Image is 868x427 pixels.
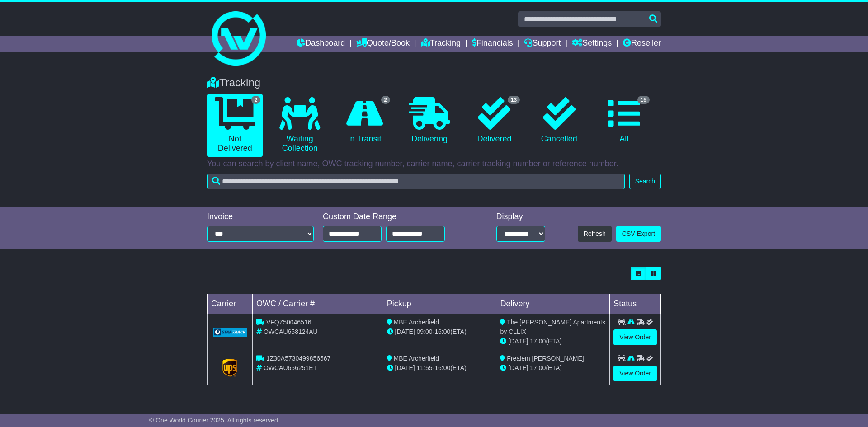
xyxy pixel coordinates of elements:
[524,36,561,52] a: Support
[508,364,528,371] span: [DATE]
[394,319,439,326] span: MBE Archerfield
[401,94,457,147] a: Delivering
[394,355,439,362] span: MBE Archerfield
[264,364,317,371] span: OWCAU656251ET
[395,328,415,335] span: [DATE]
[434,328,450,335] span: 16:00
[613,329,657,345] a: View Order
[572,36,612,52] a: Settings
[356,36,410,52] a: Quote/Book
[472,36,513,52] a: Financials
[207,159,661,169] p: You can search by client name, OWC tracking number, carrier name, carrier tracking number or refe...
[251,96,261,104] span: 2
[629,174,661,189] button: Search
[623,36,661,52] a: Reseller
[434,364,450,371] span: 16:00
[297,36,345,52] a: Dashboard
[613,366,657,381] a: View Order
[578,226,612,242] button: Refresh
[500,363,606,373] div: (ETA)
[467,94,522,147] a: 13 Delivered
[637,96,650,104] span: 15
[610,294,661,314] td: Status
[264,328,318,335] span: OWCAU658124AU
[213,328,247,337] img: GetCarrierServiceLogo
[417,364,433,371] span: 11:55
[507,355,584,362] span: Frealem [PERSON_NAME]
[496,212,545,222] div: Display
[395,364,415,371] span: [DATE]
[421,36,461,52] a: Tracking
[272,94,327,157] a: Waiting Collection
[508,96,520,104] span: 13
[383,294,496,314] td: Pickup
[496,294,610,314] td: Delivery
[149,417,280,424] span: © One World Courier 2025. All rights reserved.
[530,338,546,345] span: 17:00
[207,212,314,222] div: Invoice
[381,96,391,104] span: 2
[417,328,433,335] span: 09:00
[508,338,528,345] span: [DATE]
[207,94,263,157] a: 2 Not Delivered
[616,226,661,242] a: CSV Export
[266,355,330,362] span: 1Z30A5730499856567
[500,319,605,335] span: The [PERSON_NAME] Apartments by CLLIX
[266,319,311,326] span: VFQZ50046516
[337,94,392,147] a: 2 In Transit
[387,363,493,373] div: - (ETA)
[387,327,493,337] div: - (ETA)
[500,337,606,346] div: (ETA)
[253,294,383,314] td: OWC / Carrier #
[323,212,468,222] div: Custom Date Range
[596,94,652,147] a: 15 All
[530,364,546,371] span: 17:00
[208,294,253,314] td: Carrier
[203,76,665,89] div: Tracking
[222,359,238,377] img: GetCarrierServiceLogo
[531,94,587,147] a: Cancelled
